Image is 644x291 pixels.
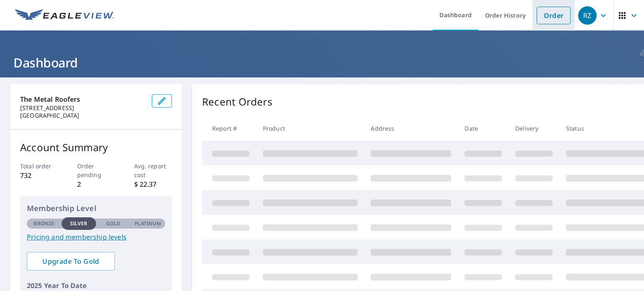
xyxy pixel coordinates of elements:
h1: Dashboard [10,54,634,71]
th: Report # [202,116,256,141]
p: 732 [20,170,58,180]
th: Date [458,116,509,141]
p: [GEOGRAPHIC_DATA] [20,112,145,119]
p: Membership Level [27,203,165,214]
th: Delivery [509,116,559,141]
p: The Metal Roofers [20,94,145,104]
a: Upgrade To Gold [27,252,115,270]
p: Bronze [34,220,55,227]
p: Total order [20,162,58,170]
p: [STREET_ADDRESS] [20,104,145,112]
a: Pricing and membership levels [27,232,165,242]
a: Order [537,7,571,24]
p: Avg. report cost [134,162,172,179]
span: Upgrade To Gold [34,257,108,266]
p: Recent Orders [202,94,273,109]
p: Gold [106,220,120,227]
p: 2025 Year To Date [27,281,165,291]
th: Address [364,116,458,141]
p: Silver [70,220,88,227]
img: EV Logo [15,9,114,22]
p: Account Summary [20,140,172,155]
th: Product [256,116,364,141]
p: Order pending [77,162,115,179]
div: RZ [578,6,597,25]
p: $ 22.37 [134,179,172,189]
p: 2 [77,179,115,189]
p: Platinum [135,220,161,227]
